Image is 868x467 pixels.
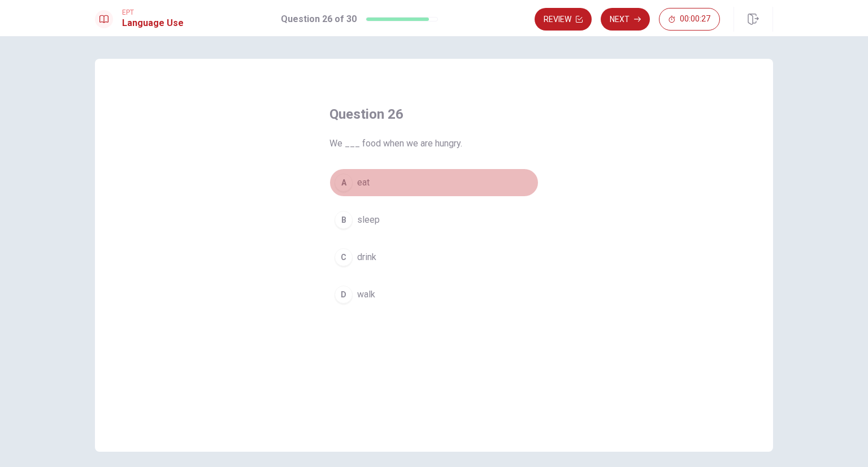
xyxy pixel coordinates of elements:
[329,243,539,271] button: Cdrink
[335,211,353,229] div: B
[122,8,184,16] span: EPT
[329,280,539,309] button: Dwalk
[659,8,720,31] button: 00:00:27
[680,15,710,24] span: 00:00:27
[281,12,357,26] h1: Question 26 of 30
[601,8,650,31] button: Next
[357,213,380,227] span: sleep
[335,174,353,192] div: A
[357,176,370,189] span: eat
[122,16,184,30] h1: Language Use
[335,286,353,304] div: D
[329,105,539,123] h4: Question 26
[535,8,592,31] button: Review
[329,168,539,197] button: Aeat
[335,248,353,266] div: C
[329,206,539,234] button: Bsleep
[357,288,375,301] span: walk
[329,137,539,150] span: We ___ food when we are hungry.
[357,250,376,264] span: drink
